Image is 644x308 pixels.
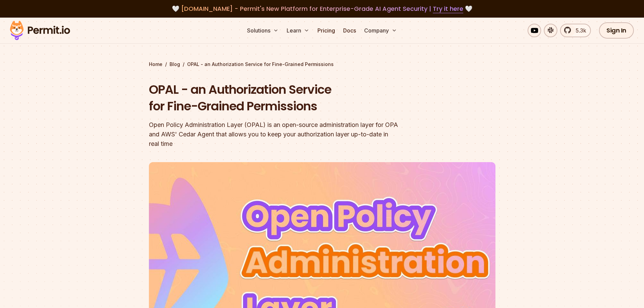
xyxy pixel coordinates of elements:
img: Permit logo [7,19,73,42]
div: Open Policy Administration Layer (OPAL) is an open-source administration layer for OPA and AWS' C... [149,120,409,149]
button: Learn [284,24,312,37]
button: Solutions [244,24,281,37]
a: 5.3k [560,24,591,37]
a: Try it here [433,4,463,13]
a: Sign In [599,22,634,39]
a: Pricing [315,24,338,37]
a: Home [149,61,162,68]
div: 🤍 🤍 [16,4,628,14]
span: [DOMAIN_NAME] - Permit's New Platform for Enterprise-Grade AI Agent Security | [181,4,463,13]
button: Company [361,24,400,37]
h1: OPAL - an Authorization Service for Fine-Grained Permissions [149,81,409,115]
div: / / [149,61,495,68]
a: Blog [170,61,180,68]
a: Docs [340,24,359,37]
span: 5.3k [572,26,586,35]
